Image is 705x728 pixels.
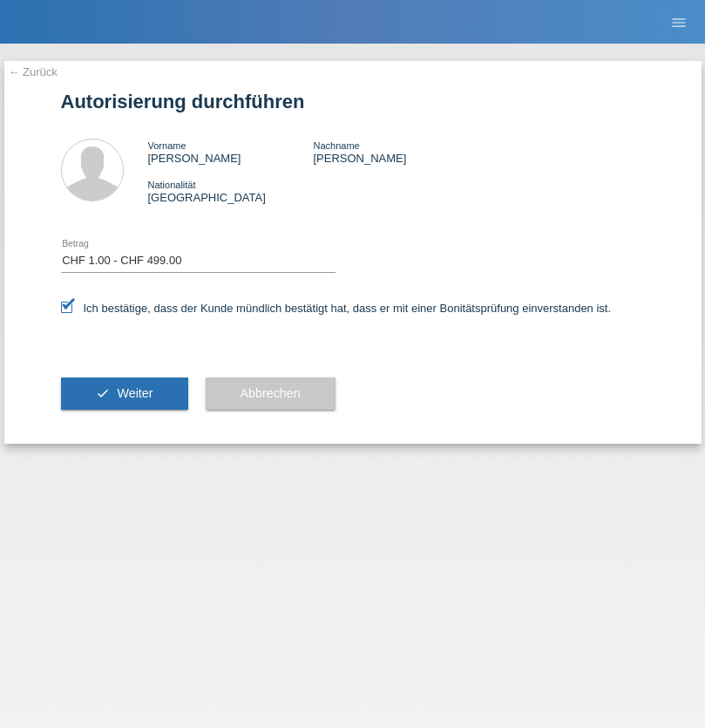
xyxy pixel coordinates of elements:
[61,91,645,112] h1: Autorisierung durchführen
[9,65,58,78] a: ← Zurück
[96,386,110,400] i: check
[117,386,153,400] span: Weiter
[61,302,612,315] label: Ich bestätige, dass der Kunde mündlich bestätigt hat, dass er mit einer Bonitätsprüfung einversta...
[148,180,196,190] span: Nationalität
[313,140,359,151] span: Nachname
[241,386,301,400] span: Abbrechen
[148,140,186,151] span: Vorname
[313,139,478,165] div: [PERSON_NAME]
[61,378,188,411] button: check Weiter
[661,17,696,27] a: menu
[148,178,314,204] div: [GEOGRAPHIC_DATA]
[148,139,314,165] div: [PERSON_NAME]
[670,14,688,31] i: menu
[206,378,336,411] button: Abbrechen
